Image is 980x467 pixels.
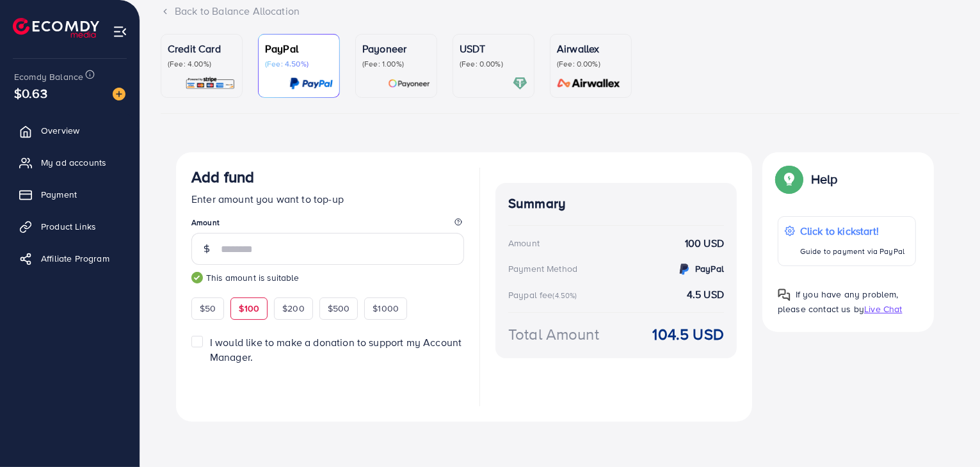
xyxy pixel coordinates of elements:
[10,182,130,207] a: Payment
[460,41,527,56] p: USDT
[508,196,724,212] h4: Summary
[553,76,625,91] img: card
[161,4,960,19] div: Back to Balance Allocation
[113,24,127,39] img: menu
[508,289,581,301] div: Paypal fee
[210,335,462,364] span: I would like to make a donation to support my Account Manager.
[41,124,79,137] span: Overview
[14,84,47,102] span: $0.63
[168,59,236,69] p: (Fee: 4.00%)
[685,236,724,251] strong: 100 USD
[508,323,599,345] div: Total Amount
[677,262,692,277] img: credit
[239,302,259,315] span: $100
[336,380,464,402] iframe: PayPal
[10,214,130,239] a: Product Links
[191,217,464,233] legend: Amount
[328,302,350,315] span: $500
[265,59,333,69] p: (Fee: 4.50%)
[557,59,625,69] p: (Fee: 0.00%)
[41,252,109,265] span: Affiliate Program
[460,59,527,69] p: (Fee: 0.00%)
[41,188,77,201] span: Payment
[191,272,203,283] img: guide
[926,409,970,457] iframe: Chat
[282,302,305,315] span: $200
[508,262,577,275] div: Payment Method
[13,18,99,38] img: logo
[113,88,125,100] img: image
[41,220,96,233] span: Product Links
[362,41,430,56] p: Payoneer
[557,41,625,56] p: Airwallex
[10,246,130,271] a: Affiliate Program
[778,168,801,191] img: Popup guide
[168,41,236,56] p: Credit Card
[695,262,724,275] strong: PayPal
[289,76,333,91] img: card
[388,76,430,91] img: card
[864,303,902,315] span: Live Chat
[200,302,216,315] span: $50
[10,150,130,175] a: My ad accounts
[778,289,791,301] img: Popup guide
[185,76,236,91] img: card
[811,171,838,187] p: Help
[373,302,399,315] span: $1000
[508,237,540,249] div: Amount
[553,290,577,301] small: (4.50%)
[14,70,83,83] span: Ecomdy Balance
[800,244,904,259] p: Guide to payment via PayPal
[687,287,724,302] strong: 4.5 USD
[10,118,130,143] a: Overview
[41,156,106,169] span: My ad accounts
[653,323,724,345] strong: 104.5 USD
[800,223,904,239] p: Click to kickstart!
[778,288,899,315] span: If you have any problem, please contact us by
[191,191,464,207] p: Enter amount you want to top-up
[265,41,333,56] p: PayPal
[191,271,464,284] small: This amount is suitable
[362,59,430,69] p: (Fee: 1.00%)
[513,76,527,91] img: card
[191,168,254,186] h3: Add fund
